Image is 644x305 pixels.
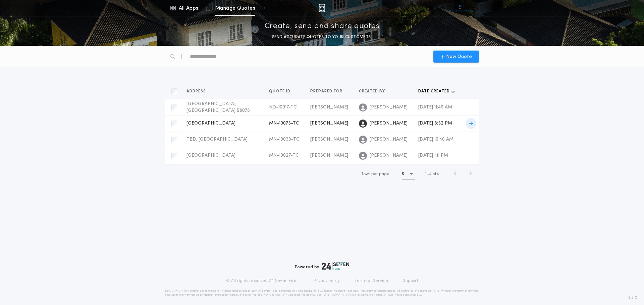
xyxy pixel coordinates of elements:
button: 5 [402,169,415,179]
span: [DATE] 3:32 PM [418,121,452,126]
span: Created by [359,89,386,94]
a: Terms of Service [355,278,388,284]
a: [URL][DOMAIN_NAME] [323,294,356,296]
button: New Quote [433,51,479,63]
a: Privacy Policy [313,278,340,284]
button: Quote ID [269,88,296,95]
p: SEND ACCURATE QUOTES TO YOUR CUSTOMERS. [272,34,372,41]
span: Address [186,89,207,94]
span: [DATE] 10:46 AM [418,137,453,142]
span: [PERSON_NAME] [370,120,408,127]
span: [PERSON_NAME] [370,152,408,159]
span: [DATE] 1:11 PM [418,153,448,158]
span: [DATE] 11:46 AM [418,105,452,110]
button: Address [186,88,211,95]
span: [PERSON_NAME] [310,137,348,142]
img: img [319,4,325,12]
span: of 4 [432,171,439,177]
span: [GEOGRAPHIC_DATA], [GEOGRAPHIC_DATA] 58078 [186,101,250,113]
span: MN-10027-TC [269,153,299,158]
span: 4 [429,172,431,176]
span: Date created [418,89,451,94]
button: Created by [359,88,390,95]
p: © All rights reserved. 24|Seven Fees [226,278,299,284]
a: Support [403,278,418,284]
span: [GEOGRAPHIC_DATA] [186,121,235,126]
span: [PERSON_NAME] [310,121,348,126]
span: ND-10017-TC [269,105,297,110]
p: Create, send and share quotes [265,21,380,32]
span: MN-10073-TC [269,121,299,126]
span: [PERSON_NAME] [370,104,408,111]
span: [PERSON_NAME] [370,136,408,143]
span: Quote ID [269,89,292,94]
img: logo [322,262,349,270]
button: Date created [418,88,455,95]
img: vs-icon [447,5,473,11]
h1: 5 [402,171,404,177]
span: [GEOGRAPHIC_DATA] [186,153,235,158]
span: TBD, [GEOGRAPHIC_DATA] [186,137,248,142]
span: [PERSON_NAME] [310,105,348,110]
span: 3.8.0 [628,295,637,301]
span: MN-10033-TC [269,137,300,142]
span: Prepared for [310,89,344,94]
div: Powered by [295,262,349,270]
span: Rows per page: [361,172,390,176]
span: [PERSON_NAME] [310,153,348,158]
span: New Quote [446,53,472,60]
p: DISCLAIMER: This estimate is provided for informational purposes only. 24|Seven Fees, a product o... [165,289,479,297]
span: 1 [425,172,427,176]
